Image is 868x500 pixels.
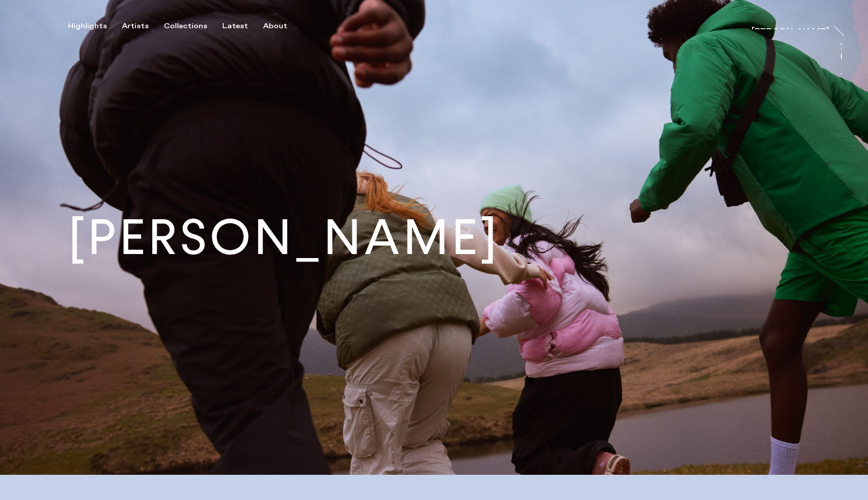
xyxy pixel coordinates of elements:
button: Highlights [68,22,122,31]
div: Latest [222,22,248,31]
a: At Trayler [841,41,851,82]
a: [PERSON_NAME] [752,19,829,29]
div: Highlights [68,22,107,31]
button: Artists [122,22,164,31]
button: Collections [164,22,222,31]
h1: [PERSON_NAME] [68,213,500,262]
div: About [263,22,287,31]
div: Artists [122,22,149,31]
div: At Trayler [834,41,842,84]
button: About [263,22,302,31]
button: Latest [222,22,263,31]
div: Collections [164,22,207,31]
